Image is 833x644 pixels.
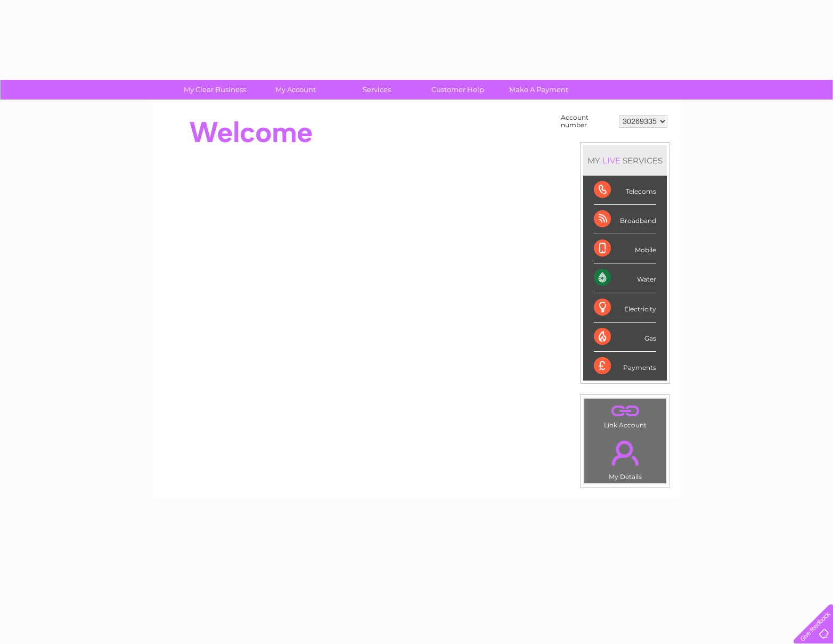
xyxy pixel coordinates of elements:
[333,80,421,100] a: Services
[558,111,616,131] td: Account number
[594,323,656,352] div: Gas
[584,432,666,484] td: My Details
[583,145,667,176] div: MY SERVICES
[587,401,663,420] a: .
[594,205,656,234] div: Broadband
[594,293,656,323] div: Electricity
[587,434,663,472] a: .
[584,398,666,432] td: Link Account
[594,352,656,381] div: Payments
[171,80,259,100] a: My Clear Business
[414,80,502,100] a: Customer Help
[594,263,656,293] div: Water
[495,80,583,100] a: Make A Payment
[594,176,656,205] div: Telecoms
[594,234,656,263] div: Mobile
[252,80,340,100] a: My Account
[600,155,623,166] div: LIVE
